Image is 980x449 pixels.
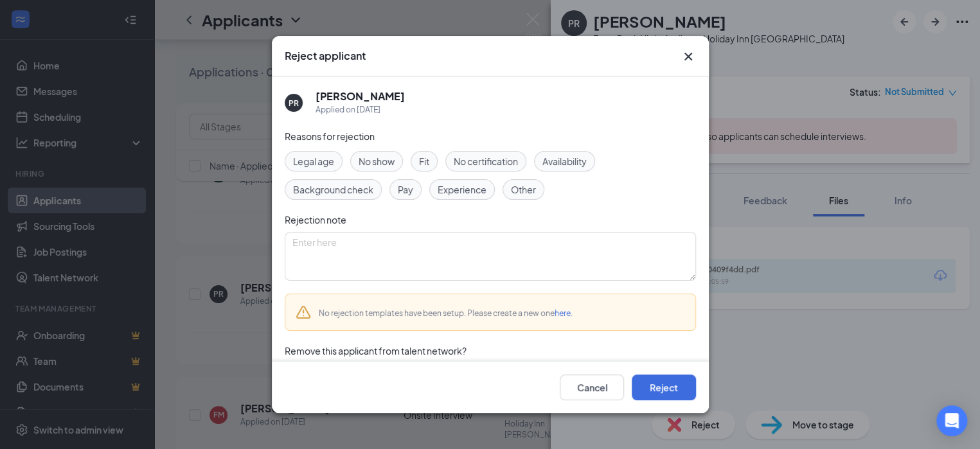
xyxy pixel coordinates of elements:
[285,130,375,142] span: Reasons for rejection
[398,182,413,197] span: Pay
[936,405,967,436] div: Open Intercom Messenger
[316,103,405,116] div: Applied on [DATE]
[285,49,366,63] h3: Reject applicant
[289,97,299,108] div: PR
[419,154,429,168] span: Fit
[285,214,346,225] span: Rejection note
[319,308,573,318] span: No rejection templates have been setup. Please create a new one .
[296,304,311,320] svg: Warning
[454,154,518,168] span: No certification
[555,308,571,318] a: here
[681,49,696,64] button: Close
[293,182,373,197] span: Background check
[359,154,395,168] span: No show
[438,182,486,197] span: Experience
[542,154,587,168] span: Availability
[316,89,405,103] h5: [PERSON_NAME]
[632,374,696,400] button: Reject
[285,345,467,357] span: Remove this applicant from talent network?
[681,49,696,64] svg: Cross
[511,182,536,197] span: Other
[293,154,334,168] span: Legal age
[560,374,624,400] button: Cancel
